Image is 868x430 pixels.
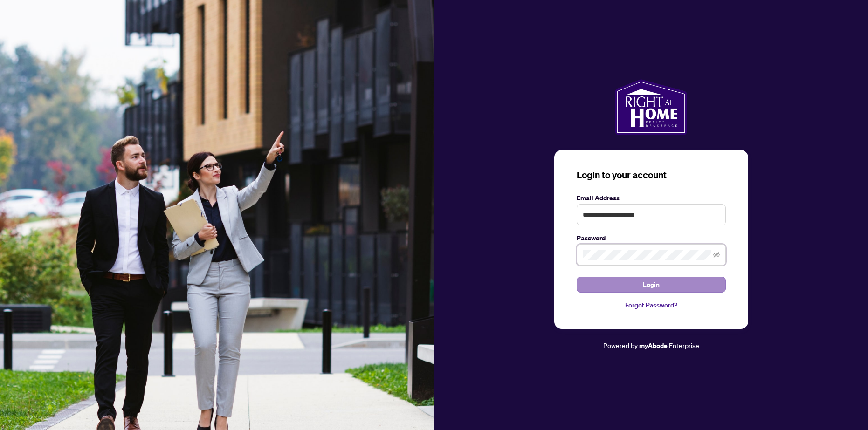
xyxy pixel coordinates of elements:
a: Forgot Password? [577,300,726,310]
a: myAbode [639,341,668,351]
label: Email Address [577,193,726,203]
span: eye-invisible [713,252,720,258]
button: Login [577,277,726,293]
span: Enterprise [669,341,699,349]
img: ma-logo [615,79,687,135]
span: Login [643,277,660,292]
h3: Login to your account [577,169,726,182]
label: Password [577,233,726,243]
span: Powered by [603,341,638,349]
